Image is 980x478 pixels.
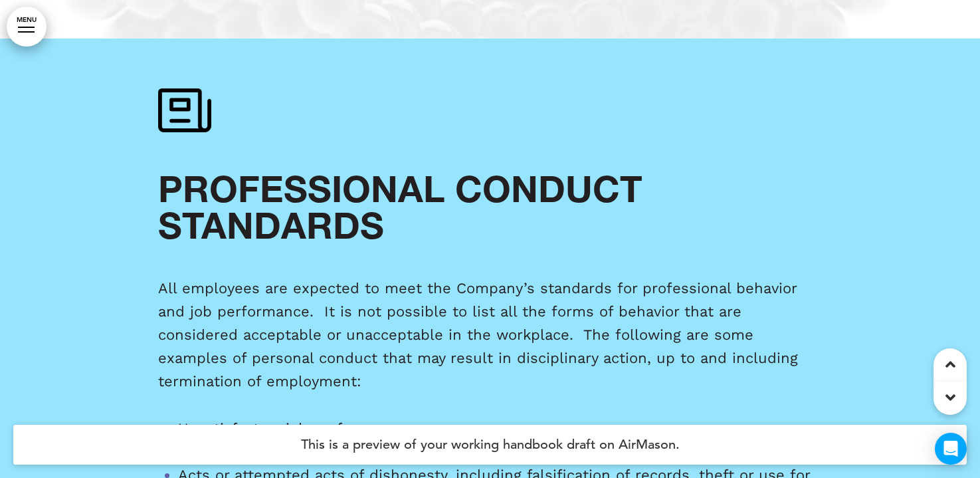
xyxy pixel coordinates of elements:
p: All employees are expected to meet the Company’s standards for professional behavior and job perf... [158,277,823,394]
div: Open Intercom Messenger [935,433,967,465]
h1: PROFESSIONAL CONDUCT STANDARDS [158,170,823,243]
a: MENU [7,7,47,47]
h4: This is a preview of your working handbook draft on AirMason. [13,425,967,465]
li: Unsatisfactory job performance. [178,417,823,440]
img: 1700063218476.png [158,88,211,132]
